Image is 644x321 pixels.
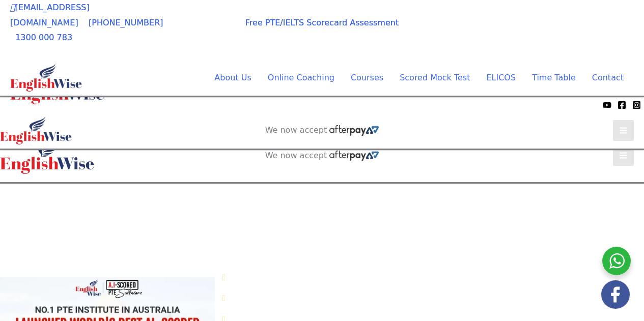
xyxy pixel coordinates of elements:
[260,66,343,90] a: Online CoachingMenu Toggle
[466,21,624,42] a: AI SCORED PTE SOFTWARE REGISTER FOR FREE SOFTWARE TRIAL
[222,290,644,307] li: 250 Speaking Practice Questions
[532,73,576,82] span: Time Table
[265,151,327,161] span: We now accept
[584,66,624,90] a: Contact
[524,66,584,90] a: Time TableMenu Toggle
[260,151,384,161] aside: Header Widget 2
[5,100,59,110] span: We now accept
[190,66,624,90] nav: Site Navigation: Main Menu
[176,15,220,35] span: We now accept
[222,269,644,286] li: 30X AI Scored Full Length Mock Tests
[245,18,399,27] a: Free PTE/IELTS Scorecard Assessment
[206,66,259,90] a: About UsMenu Toggle
[89,18,163,27] a: [PHONE_NUMBER]
[214,73,251,82] span: About Us
[592,73,624,82] span: Contact
[10,3,90,27] a: [EMAIL_ADDRESS][DOMAIN_NAME]
[486,73,516,82] span: ELICOS
[265,125,327,135] span: We now accept
[233,184,411,217] aside: Header Widget 1
[260,125,384,136] aside: Header Widget 2
[329,151,379,161] img: Afterpay-Logo
[329,125,379,135] img: Afterpay-Logo
[351,73,383,82] span: Courses
[62,102,90,108] img: Afterpay-Logo
[400,73,470,82] span: Scored Mock Test
[456,13,634,46] aside: Header Widget 1
[244,192,401,212] a: AI SCORED PTE SOFTWARE REGISTER FOR FREE SOFTWARE TRIAL
[603,101,611,109] a: YouTube
[601,280,630,309] img: white-facebook.png
[268,73,334,82] span: Online Coaching
[10,64,82,92] img: cropped-ew-logo
[478,66,524,90] a: ELICOS
[184,37,212,43] img: Afterpay-Logo
[343,66,391,90] a: CoursesMenu Toggle
[618,101,626,109] a: Facebook
[215,246,644,261] p: Click below to know why EnglishWise has worlds best AI scored PTE software
[632,101,641,109] a: Instagram
[391,66,478,90] a: Scored Mock TestMenu Toggle
[15,33,72,42] a: 1300 000 783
